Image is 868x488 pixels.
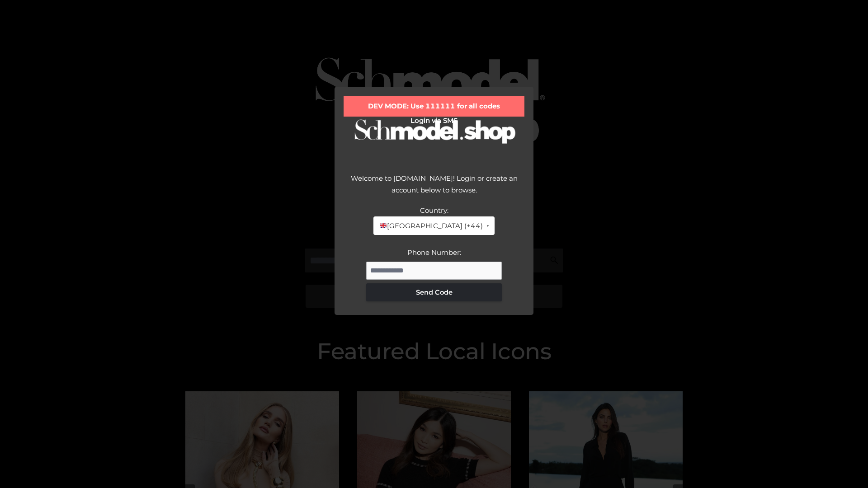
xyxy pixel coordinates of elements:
[420,206,448,215] label: Country:
[344,117,524,125] h2: Login via SMS
[379,220,482,232] span: [GEOGRAPHIC_DATA] (+44)
[380,222,387,229] img: 🇬🇧
[407,248,461,257] label: Phone Number:
[344,173,524,205] div: Welcome to [DOMAIN_NAME]! Login or create an account below to browse.
[344,96,524,117] div: DEV MODE: Use 111111 for all codes
[366,283,502,301] button: Send Code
